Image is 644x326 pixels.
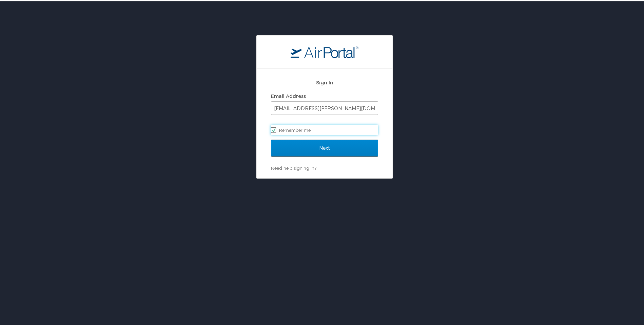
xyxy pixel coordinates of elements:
[271,92,306,98] label: Email Address
[271,138,378,155] input: Next
[271,164,316,169] a: Need help signing in?
[271,124,378,134] label: Remember me
[271,77,378,85] h2: Sign In
[291,44,358,57] img: logo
